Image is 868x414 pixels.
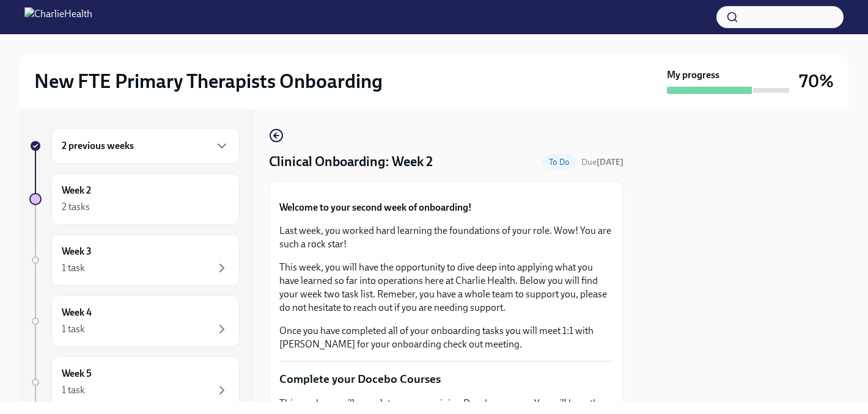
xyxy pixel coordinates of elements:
[29,173,240,225] a: Week 22 tasks
[29,234,240,286] a: Week 31 task
[597,157,623,167] strong: [DATE]
[581,157,623,167] span: Due
[24,7,92,27] img: CharlieHealth
[62,383,85,397] div: 1 task
[62,245,92,258] h6: Week 3
[62,139,134,153] h6: 2 previous weeks
[581,156,623,168] span: August 30th, 2025 07:00
[279,324,613,351] p: Once you have completed all of your onboarding tasks you will meet 1:1 with [PERSON_NAME] for you...
[667,68,719,82] strong: My progress
[62,261,85,275] div: 1 task
[34,69,383,93] h2: New FTE Primary Therapists Onboarding
[62,200,90,214] div: 2 tasks
[269,153,433,171] h4: Clinical Onboarding: Week 2
[279,371,613,387] p: Complete your Docebo Courses
[279,202,472,213] strong: Welcome to your second week of onboarding!
[542,158,576,167] span: To Do
[279,224,613,251] p: Last week, you worked hard learning the foundations of your role. Wow! You are such a rock star!
[62,367,92,380] h6: Week 5
[799,70,834,92] h3: 70%
[62,306,92,319] h6: Week 4
[51,128,240,164] div: 2 previous weeks
[62,322,85,336] div: 1 task
[29,357,240,408] a: Week 51 task
[29,296,240,347] a: Week 41 task
[279,261,613,314] p: This week, you will have the opportunity to dive deep into applying what you have learned so far ...
[62,184,91,197] h6: Week 2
